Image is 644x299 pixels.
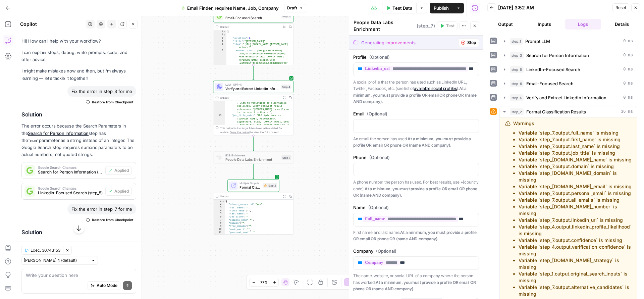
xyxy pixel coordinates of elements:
[382,3,416,13] button: Test Data
[21,229,136,236] h2: Solution
[353,179,479,199] p: A phone number the person has used. For best results, use +[country code].
[213,225,225,228] div: 9
[105,166,132,175] button: Applied
[623,66,633,72] span: 0 ms
[526,19,562,30] button: Inputs
[260,280,268,285] span: 77%
[38,187,103,190] span: Google Search Changes
[500,64,637,75] button: 0 ms
[105,187,132,196] button: Applied
[213,203,225,206] div: 2
[187,5,279,11] span: Email Finder, requires Name, Job, Company
[21,67,136,82] p: I might make mistakes now and then, but I’m always learning — let’s tackle it together!
[287,5,297,11] span: Draft
[67,204,136,214] div: Fix the error in step_7 for me
[213,30,226,33] div: 1
[519,136,632,143] li: Variable `step_7.output.first_name` is missing
[281,85,291,89] div: Step 4
[213,40,226,43] div: 4
[281,155,291,160] div: Step 7
[21,122,136,158] p: The error occurs because the Search Parameters in the step has the parameter as a string instead ...
[213,221,225,225] div: 8
[225,153,279,157] span: B2B Enrichment
[519,237,632,244] li: Variable `step_7.output.confidence` is missing
[369,154,390,161] span: (Optional)
[177,3,283,13] button: Email Finder, requires Name, Job, Company
[526,66,580,73] span: LinkedIn-Focused Search
[114,188,129,194] span: Applied
[220,126,291,135] div: This output is too large & has been abbreviated for review. to view the full content.
[222,200,225,203] span: Toggle code folding, rows 1 through 22
[230,131,250,134] span: Copy the output
[213,215,225,218] div: 6
[223,33,226,36] span: Toggle code folding, rows 2 through 17
[213,212,225,215] div: 5
[24,257,88,264] input: Claude Sonnet 4 (default)
[353,186,477,198] strong: At a minimum, you must provide a profile OR email OR phone OR (name AND company).
[519,163,632,170] li: Variable `step_7.output.domain` is missing
[213,206,225,209] div: 3
[623,52,633,58] span: 0 ms
[213,10,293,65] div: Email-Focused SearchStep 6Output[ { "position":1, "title":"[PERSON_NAME]", "link":"[URL][DOMAIN_N...
[353,154,479,161] label: Phone
[526,80,574,87] span: Email-Focused Search
[217,155,222,160] img: rmubdrbnbg1gnbpnjb4bpmji9sfb
[510,108,524,115] span: step_2
[500,78,637,89] button: 0 ms
[92,217,133,222] span: Restore from Checkpoint
[510,66,524,73] span: step_5
[67,86,136,97] div: Fix the error in step_3 for me
[467,40,476,46] span: Stop
[213,200,225,203] div: 1
[263,183,277,188] div: Step 2
[519,217,632,223] li: Variable `step_7.output.linkedin_url` is missing
[354,19,415,33] textarea: People Data Labs Enrichment
[353,229,479,242] p: First name and last name.
[526,108,586,115] span: Format Classification Results
[88,281,120,290] button: Auto Mode
[213,33,226,36] div: 2
[213,209,225,212] div: 4
[487,19,524,30] button: Output
[21,49,136,63] p: I can explain steps, debug, write prompts, code, and offer advice.
[239,181,261,185] span: Multiple Outputs
[623,38,633,44] span: 0 ms
[565,19,601,30] button: Logs
[353,230,476,242] strong: At a minimum, you must provide a profile OR email OR phone OR (name AND company).
[253,164,254,179] g: Edge from step_7 to step_2
[353,280,476,292] strong: At a minimum, you must provide a profile OR email OR phone OR (name AND company).
[97,283,117,289] span: Auto Mode
[519,170,632,183] li: Variable `step_[DOMAIN_NAME]_domain` is missing
[500,106,637,117] button: 36 ms
[519,183,632,190] li: Variable `step_[DOMAIN_NAME]_email` is missing
[225,83,279,87] span: LLM · GPT-4.1
[28,131,89,136] a: Search for Person Information
[510,38,523,45] span: step_1
[519,143,632,150] li: Variable `step_7.output.last_name` is missing
[500,50,637,61] button: 0 ms
[510,52,524,59] span: step_3
[519,203,632,217] li: Variable `step_[DOMAIN_NAME]_number` is missing
[28,139,39,143] code: num
[21,111,136,118] h2: Solution
[223,30,226,33] span: Toggle code folding, rows 1 through 175
[353,79,479,105] p: A social profile that the person has used such as LinkedIn URL, Twitter, Facebook, etc. (see list...
[510,80,524,87] span: step_6
[38,166,103,169] span: Google Search Changes
[353,248,479,254] label: Company
[38,169,103,175] span: Search for Person Information (step_3)
[353,204,479,211] label: Name
[519,130,632,136] li: Variable `step_7.output.full_name` is missing
[31,247,60,253] span: Exec. 30743153
[213,43,226,49] div: 5
[458,38,479,47] button: Stop
[615,5,626,11] span: Reset
[213,49,226,68] div: 6
[220,95,279,99] div: Output
[500,36,637,47] button: 0 ms
[369,54,390,60] span: (Optional)
[239,185,261,190] span: Format Classification Results
[604,19,640,30] button: Details
[519,156,632,163] li: Variable `step_[DOMAIN_NAME]_name` is missing
[353,110,479,117] label: Email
